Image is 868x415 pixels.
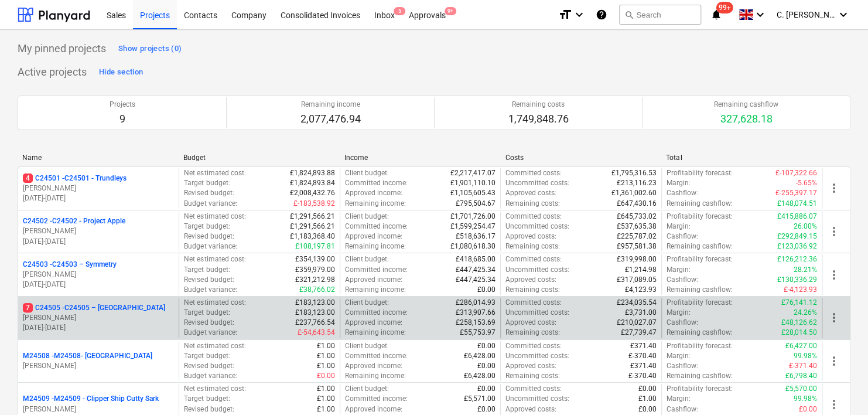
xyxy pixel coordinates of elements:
[23,260,117,270] p: C24503 - C24503 – Symmetry
[293,199,335,209] p: £-183,538.92
[777,275,817,285] p: £130,336.29
[572,8,586,22] i: keyboard_arrow_down
[345,168,389,178] p: Client budget :
[794,222,817,232] p: 26.00%
[781,298,817,308] p: £76,141.12
[505,199,560,209] p: Remaining costs :
[345,178,408,188] p: Committed income :
[638,384,657,394] p: £0.00
[299,285,335,295] p: £38,766.02
[505,318,556,328] p: Approved costs :
[777,212,817,222] p: £415,886.07
[505,298,562,308] p: Committed costs :
[345,341,389,351] p: Client budget :
[558,8,572,22] i: format_size
[184,351,230,361] p: Target budget :
[298,328,335,338] p: £-54,643.54
[345,404,402,414] p: Approved income :
[317,394,335,404] p: £1.00
[596,8,607,22] i: Knowledge base
[505,384,562,394] p: Committed costs :
[617,178,657,188] p: £213,116.23
[184,168,245,178] p: Net estimated cost :
[115,39,184,58] button: Show projects (0)
[505,275,556,285] p: Approved costs :
[505,285,560,295] p: Remaining costs :
[184,298,245,308] p: Net estimated cost :
[621,328,657,338] p: £27,739.47
[794,265,817,275] p: 28.21%
[295,254,335,264] p: £354,139.00
[617,318,657,328] p: £210,027.07
[345,275,402,285] p: Approved income :
[794,308,817,318] p: 24.26%
[184,394,230,404] p: Target budget :
[184,178,230,188] p: Target budget :
[317,351,335,361] p: £1.00
[781,318,817,328] p: £48,126.62
[183,154,335,162] div: Budget
[716,2,733,13] span: 99+
[317,341,335,351] p: £1.00
[638,394,657,404] p: £1.00
[477,384,495,394] p: £0.00
[775,188,817,198] p: £-255,397.17
[667,298,733,308] p: Profitability forecast :
[667,384,733,394] p: Profitability forecast :
[777,232,817,241] p: £292,849.15
[714,100,778,110] p: Remaining cashflow
[827,268,841,282] span: more_vert
[345,199,406,209] p: Remaining income :
[827,354,841,368] span: more_vert
[99,66,143,79] div: Hide section
[505,178,569,188] p: Uncommitted costs :
[505,241,560,251] p: Remaining costs :
[505,308,569,318] p: Uncommitted costs :
[667,371,733,381] p: Remaining cashflow :
[505,328,560,338] p: Remaining costs :
[290,232,335,241] p: £1,183,368.40
[345,241,406,251] p: Remaining income :
[345,222,408,232] p: Committed income :
[667,285,733,295] p: Remaining cashflow :
[345,232,402,241] p: Approved income :
[456,318,495,328] p: £258,153.69
[667,265,691,275] p: Margin :
[345,318,402,328] p: Approved income :
[777,10,835,19] span: C. [PERSON_NAME]
[777,254,817,264] p: £126,212.36
[184,404,234,414] p: Revised budget :
[505,351,569,361] p: Uncommitted costs :
[775,168,817,178] p: £-107,322.66
[23,361,174,371] p: [PERSON_NAME]
[464,351,495,361] p: £6,428.00
[317,371,335,381] p: £0.00
[290,222,335,232] p: £1,291,566.21
[785,384,817,394] p: £5,570.00
[505,188,556,198] p: Approved costs :
[753,8,767,22] i: keyboard_arrow_down
[184,341,245,351] p: Net estimated cost :
[777,199,817,209] p: £148,074.51
[184,328,237,338] p: Budget variance :
[714,112,778,126] p: 327,628.18
[345,328,406,338] p: Remaining income :
[345,265,408,275] p: Committed income :
[667,212,733,222] p: Profitability forecast :
[508,112,569,126] p: 1,749,848.76
[290,178,335,188] p: £1,824,893.84
[450,178,495,188] p: £1,901,110.10
[23,226,174,236] p: [PERSON_NAME]
[295,298,335,308] p: £183,123.00
[667,328,733,338] p: Remaining cashflow :
[667,241,733,251] p: Remaining cashflow :
[796,178,817,188] p: -5.65%
[345,285,406,295] p: Remaining income :
[827,311,841,325] span: more_vert
[290,188,335,198] p: £2,008,432.76
[710,8,722,22] i: notifications
[290,168,335,178] p: £1,824,893.88
[450,168,495,178] p: £2,217,417.07
[836,8,850,22] i: keyboard_arrow_down
[184,384,245,394] p: Net estimated cost :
